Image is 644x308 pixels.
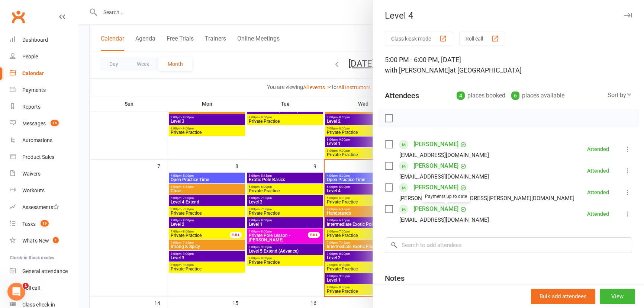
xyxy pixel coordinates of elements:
div: Calendar [22,70,44,76]
a: Tasks 19 [10,216,78,232]
button: Bulk add attendees [531,289,595,304]
span: 1 [23,283,29,289]
div: Dashboard [22,37,48,43]
div: People [22,54,38,60]
a: General attendance kiosk mode [10,263,78,280]
span: 19 [41,220,49,227]
div: Level 4 [373,10,644,21]
a: Assessments [10,199,78,216]
div: [PERSON_NAME][EMAIL_ADDRESS][PERSON_NAME][DOMAIN_NAME] [399,193,574,203]
div: Attendees [385,90,419,101]
div: 4 [457,92,465,100]
div: Class check-in [22,302,55,308]
a: Dashboard [10,32,78,48]
div: Waivers [22,171,41,177]
a: Calendar [10,65,78,82]
button: Class kiosk mode [385,32,453,45]
div: Attended [587,190,609,195]
div: Payments up to date [422,191,470,202]
a: [PERSON_NAME] [413,182,458,193]
input: Search to add attendees [385,237,632,253]
div: Notes [385,273,405,283]
div: What's New [22,238,49,244]
div: Roll call [22,285,40,291]
button: View [600,289,635,304]
div: places available [511,90,564,101]
div: [EMAIL_ADDRESS][DOMAIN_NAME] [399,172,489,182]
a: Workouts [10,182,78,199]
span: 1 [53,237,59,243]
div: [EMAIL_ADDRESS][DOMAIN_NAME] [399,215,489,225]
a: [PERSON_NAME] [413,160,458,172]
div: Sort by [608,90,632,100]
iframe: Intercom live chat [7,283,25,301]
span: with [PERSON_NAME] [385,66,450,74]
div: Automations [22,137,52,143]
button: Roll call [459,32,505,45]
div: General attendance [22,268,68,274]
a: Roll call [10,280,78,296]
div: Reports [22,104,41,110]
a: What's New1 [10,232,78,249]
a: Clubworx [9,7,28,26]
div: Workouts [22,187,45,193]
a: Reports [10,99,78,115]
div: Tasks [22,221,36,227]
div: Payments [22,87,46,93]
div: Messages [22,121,46,126]
a: Waivers [10,166,78,182]
div: places booked [457,90,505,101]
div: Attended [587,147,609,152]
div: Attended [587,211,609,216]
a: Payments [10,82,78,99]
span: at [GEOGRAPHIC_DATA] [450,66,522,74]
span: 14 [51,120,59,126]
div: Assessments [22,204,59,210]
div: Attended [587,168,609,173]
a: [PERSON_NAME] [413,138,458,150]
div: 5:00 PM - 6:00 PM, [DATE] [385,55,632,76]
a: Automations [10,132,78,149]
div: [EMAIL_ADDRESS][DOMAIN_NAME] [399,150,489,160]
a: Product Sales [10,149,78,166]
div: Product Sales [22,154,54,160]
a: People [10,48,78,65]
div: 6 [511,92,519,100]
a: [PERSON_NAME] [413,203,458,215]
a: Messages 14 [10,115,78,132]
